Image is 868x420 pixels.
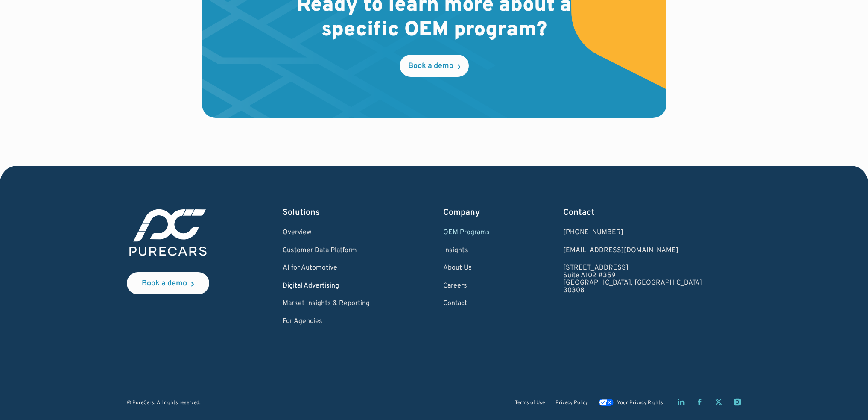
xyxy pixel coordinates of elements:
[677,398,685,406] a: LinkedIn page
[283,247,370,255] a: Customer Data Platform
[283,300,370,308] a: Market Insights & Reporting
[443,264,490,272] a: About Us
[283,207,370,219] div: Solutions
[443,247,490,255] a: Insights
[443,300,490,308] a: Contact
[283,318,370,326] a: For Agencies
[443,229,490,237] a: OEM Programs
[127,207,209,258] img: purecars logo
[563,247,702,255] a: Email us
[563,207,702,219] div: Contact
[443,207,490,219] div: Company
[563,229,702,237] div: [PHONE_NUMBER]
[696,398,704,406] a: Facebook page
[283,282,370,290] a: Digital Advertising
[563,264,702,294] a: [STREET_ADDRESS]Suite A102 #359[GEOGRAPHIC_DATA], [GEOGRAPHIC_DATA]30308
[127,272,209,294] a: Book a demo
[599,400,663,406] a: Your Privacy Rights
[733,398,742,406] a: Instagram page
[555,400,588,406] a: Privacy Policy
[142,280,187,288] div: Book a demo
[283,264,370,272] a: AI for Automotive
[283,229,370,237] a: Overview
[617,400,663,406] div: Your Privacy Rights
[127,400,201,406] div: © PureCars. All rights reserved.
[443,282,490,290] a: Careers
[400,55,469,77] a: Book a demo
[408,62,453,70] div: Book a demo
[714,398,723,406] a: Twitter X page
[515,400,545,406] a: Terms of Use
